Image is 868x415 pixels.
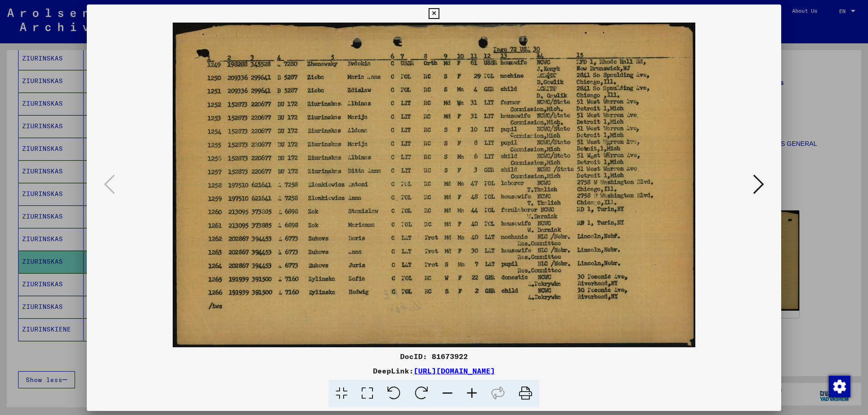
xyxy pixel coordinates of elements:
[87,351,781,362] div: DocID: 81673922
[118,23,750,347] img: 001.jpg
[828,375,850,397] div: Change consent
[829,376,850,397] img: Change consent
[414,366,495,375] a: [URL][DOMAIN_NAME]
[87,365,781,376] div: DeepLink:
